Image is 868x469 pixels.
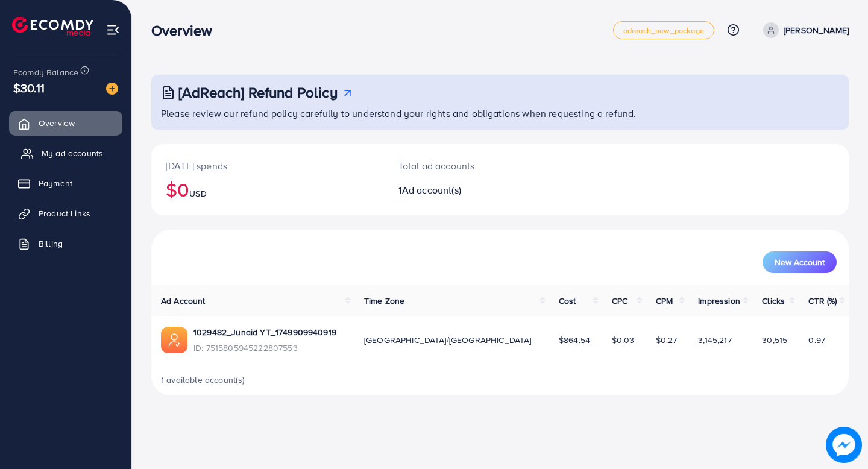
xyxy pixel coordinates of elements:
[623,27,704,34] span: adreach_new_package
[166,178,370,201] h2: $0
[39,177,72,189] span: Payment
[398,184,544,196] h2: 1
[763,251,837,273] button: New Account
[39,117,75,129] span: Overview
[161,374,245,386] span: 1 available account(s)
[402,183,461,197] span: Ad account(s)
[42,147,103,159] span: My ad accounts
[656,295,673,307] span: CPM
[106,83,118,95] img: image
[193,342,336,354] span: ID: 7515805945222807553
[612,295,627,307] span: CPC
[698,295,740,307] span: Impression
[758,22,849,38] a: [PERSON_NAME]
[9,141,122,165] a: My ad accounts
[656,334,678,346] span: $0.27
[612,334,635,346] span: $0.03
[178,84,338,101] h3: [AdReach] Refund Policy
[559,295,576,307] span: Cost
[166,159,370,173] p: [DATE] spends
[364,334,532,346] span: [GEOGRAPHIC_DATA]/[GEOGRAPHIC_DATA]
[762,295,785,307] span: Clicks
[826,427,862,463] img: image
[39,207,90,219] span: Product Links
[775,258,825,266] span: New Account
[161,106,841,121] p: Please review our refund policy carefully to understand your rights and obligations when requesti...
[9,201,122,225] a: Product Links
[39,238,63,250] span: Billing
[189,187,206,200] span: USD
[613,21,714,39] a: adreach_new_package
[12,17,93,36] img: logo
[151,22,222,39] h3: Overview
[808,334,825,346] span: 0.97
[698,334,731,346] span: 3,145,217
[161,295,206,307] span: Ad Account
[559,334,590,346] span: $864.54
[762,334,787,346] span: 30,515
[193,326,336,338] a: 1029482_Junaid YT_1749909940919
[364,295,404,307] span: Time Zone
[13,79,45,96] span: $30.11
[9,111,122,135] a: Overview
[784,23,849,37] p: [PERSON_NAME]
[161,327,187,353] img: ic-ads-acc.e4c84228.svg
[13,66,78,78] span: Ecomdy Balance
[9,171,122,195] a: Payment
[9,231,122,256] a: Billing
[398,159,544,173] p: Total ad accounts
[106,23,120,37] img: menu
[808,295,837,307] span: CTR (%)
